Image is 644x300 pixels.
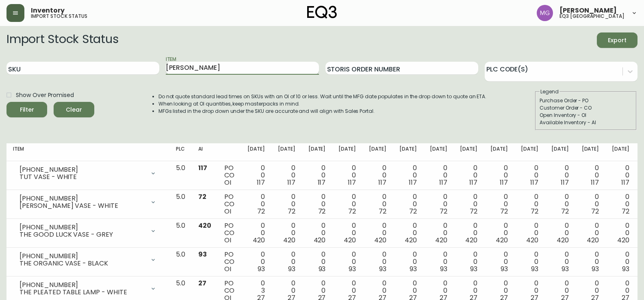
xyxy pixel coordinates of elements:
[198,192,206,201] span: 72
[247,164,265,186] div: 0 0
[430,164,447,186] div: 0 0
[369,222,386,244] div: 0 0
[439,178,447,187] span: 117
[530,178,538,187] span: 117
[308,251,326,273] div: 0 0
[612,222,629,244] div: 0 0
[198,163,207,173] span: 117
[224,222,234,244] div: PO CO
[521,193,538,215] div: 0 0
[362,143,393,161] th: [DATE]
[561,178,569,187] span: 117
[314,235,326,245] span: 420
[460,164,477,186] div: 0 0
[241,143,271,161] th: [DATE]
[192,143,218,161] th: AI
[20,253,145,260] div: [PHONE_NUMBER]
[20,166,145,173] div: [PHONE_NUMBER]
[338,222,356,244] div: 0 0
[500,207,508,216] span: 72
[169,190,192,219] td: 5.0
[612,251,629,273] div: 0 0
[224,207,231,216] span: OI
[603,35,631,45] span: Export
[338,251,356,273] div: 0 0
[13,222,163,240] div: [PHONE_NUMBER]THE GOOD LUCK VASE - GREY
[332,143,362,161] th: [DATE]
[490,193,508,215] div: 0 0
[319,264,326,274] span: 93
[521,164,538,186] div: 0 0
[460,251,477,273] div: 0 0
[540,119,632,126] div: Available Inventory - AI
[349,264,356,274] span: 93
[551,164,569,186] div: 0 0
[484,143,514,161] th: [DATE]
[158,93,487,100] li: Do not quote standard lead times on SKUs with an OI of 10 or less. Wait until the MFG date popula...
[224,235,231,245] span: OI
[393,143,423,161] th: [DATE]
[374,235,386,245] span: 420
[348,178,356,187] span: 117
[540,88,559,95] legend: Legend
[257,178,265,187] span: 117
[288,264,295,274] span: 93
[16,91,74,99] span: Show Over Promised
[13,193,163,211] div: [PHONE_NUMBER][PERSON_NAME] VASE - WHITE
[605,143,636,161] th: [DATE]
[575,143,606,161] th: [DATE]
[369,251,386,273] div: 0 0
[258,264,265,274] span: 93
[60,105,88,115] span: Clear
[13,164,163,182] div: [PHONE_NUMBER]TUT VASE - WHITE
[308,164,326,186] div: 0 0
[7,32,118,48] h2: Import Stock Status
[224,164,234,186] div: PO CO
[540,112,632,119] div: Open Inventory - OI
[379,207,386,216] span: 72
[169,161,192,190] td: 5.0
[423,143,454,161] th: [DATE]
[551,193,569,215] div: 0 0
[169,219,192,248] td: 5.0
[469,178,477,187] span: 117
[283,235,295,245] span: 420
[582,222,599,244] div: 0 0
[308,222,326,244] div: 0 0
[551,251,569,273] div: 0 0
[20,105,34,115] div: Filter
[490,164,508,186] div: 0 0
[338,193,356,215] div: 0 0
[158,100,487,108] li: When looking at OI quantities, keep masterpacks in mind.
[410,264,417,274] span: 93
[591,178,599,187] span: 117
[465,235,477,245] span: 420
[13,251,163,269] div: [PHONE_NUMBER]THE ORGANIC VASE - BLACK
[409,207,417,216] span: 72
[591,207,599,216] span: 72
[278,193,295,215] div: 0 0
[559,7,617,14] span: [PERSON_NAME]
[344,235,356,245] span: 420
[537,5,553,21] img: de8837be2a95cd31bb7c9ae23fe16153
[621,178,629,187] span: 117
[379,264,386,274] span: 93
[247,193,265,215] div: 0 0
[198,278,206,288] span: 27
[531,264,538,274] span: 93
[440,207,447,216] span: 72
[617,235,629,245] span: 420
[338,164,356,186] div: 0 0
[612,193,629,215] div: 0 0
[302,143,332,161] th: [DATE]
[521,251,538,273] div: 0 0
[557,235,569,245] span: 420
[587,235,599,245] span: 420
[622,207,629,216] span: 72
[460,193,477,215] div: 0 0
[551,222,569,244] div: 0 0
[54,102,94,117] button: Clear
[470,264,477,274] span: 93
[500,178,508,187] span: 117
[318,207,326,216] span: 72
